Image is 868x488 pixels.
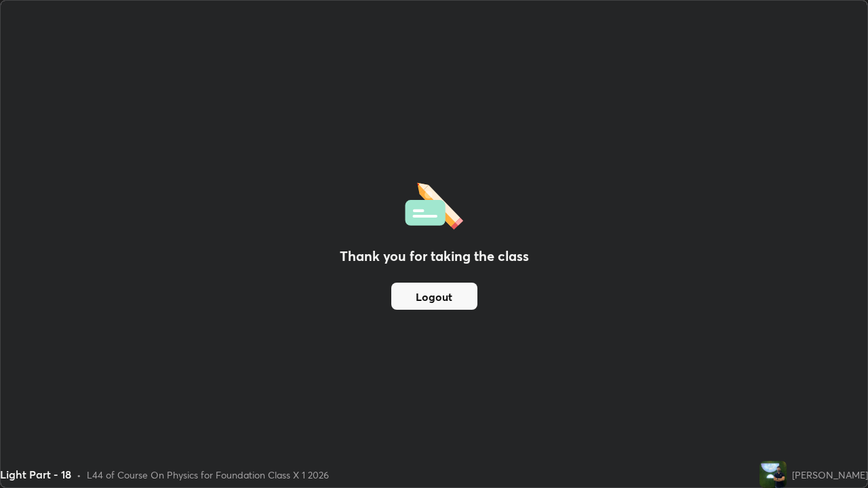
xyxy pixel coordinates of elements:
[87,468,329,482] div: L44 of Course On Physics for Foundation Class X 1 2026
[792,468,868,482] div: [PERSON_NAME]
[405,178,463,230] img: offlineFeedback.1438e8b3.svg
[391,283,477,310] button: Logout
[759,461,787,488] img: f0fae9d97c1e44ffb6a168521d894f25.jpg
[340,246,529,266] h2: Thank you for taking the class
[77,468,81,482] div: •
